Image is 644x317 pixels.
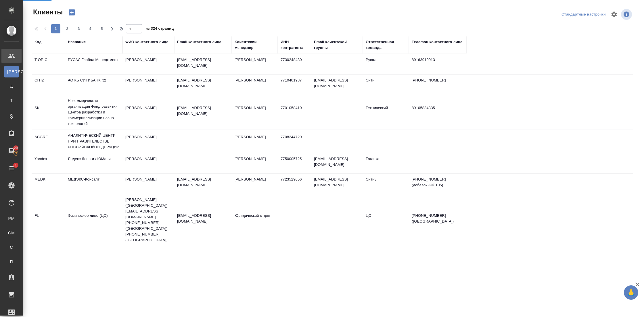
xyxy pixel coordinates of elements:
td: 7701058410 [278,102,311,122]
span: из 324 страниц [145,25,174,33]
td: Сити3 [363,174,409,194]
td: [PERSON_NAME] [122,153,174,173]
td: [PERSON_NAME] [232,75,278,95]
div: Email контактного лица [177,39,221,45]
a: 20 [1,144,22,158]
span: 20 [10,145,21,151]
td: 7730248430 [278,54,311,74]
td: ACGRF [32,131,65,151]
td: [PERSON_NAME] [122,102,174,122]
td: 7708244720 [278,131,311,151]
td: [EMAIL_ADDRESS][DOMAIN_NAME] [311,75,363,95]
span: 1 [11,162,20,168]
td: Яндекс Деньги / ЮМани [65,153,122,173]
td: [PERSON_NAME] [122,75,174,95]
td: Некоммерческая организация Фонд развития Центра разработки и коммерциализации новых технологий [65,95,122,130]
p: [PHONE_NUMBER] [412,77,463,83]
td: [PERSON_NAME] [122,54,174,74]
td: [PERSON_NAME] [232,54,278,74]
td: 7723529656 [278,174,311,194]
span: 4 [86,26,95,32]
td: Физическое лицо (ЦО) [65,210,122,230]
p: [EMAIL_ADDRESS][DOMAIN_NAME] [177,105,229,117]
td: [PERSON_NAME] [232,174,278,194]
td: [PERSON_NAME] [122,174,174,194]
td: [PERSON_NAME] [122,131,174,151]
div: Email клиентской группы [314,39,360,51]
td: CITI2 [32,75,65,95]
td: [PERSON_NAME] [232,131,278,151]
button: 🙏 [624,285,638,300]
span: Клиенты [32,7,63,17]
span: Т [7,98,16,103]
span: 🙏 [626,286,636,299]
p: [EMAIL_ADDRESS][DOMAIN_NAME] [177,77,229,89]
span: CM [7,230,16,236]
span: 2 [63,26,72,32]
a: 1 [1,161,22,175]
div: Название [68,39,86,45]
a: С [4,242,19,253]
td: ЦО [363,210,409,230]
button: 5 [97,24,106,33]
td: MEDK [32,174,65,194]
span: Д [7,83,16,89]
button: Создать [65,7,79,17]
a: PM [4,213,19,224]
td: [PERSON_NAME] [232,102,278,122]
td: FL [32,210,65,230]
div: ФИО контактного лица [125,39,168,45]
td: [EMAIL_ADDRESS][DOMAIN_NAME] [311,174,363,194]
td: [PERSON_NAME] [232,153,278,173]
p: [EMAIL_ADDRESS][DOMAIN_NAME] [177,57,229,69]
p: [EMAIL_ADDRESS][DOMAIN_NAME] [177,213,229,224]
td: 7750005725 [278,153,311,173]
a: Д [4,80,19,92]
p: 89163910013 [412,57,463,63]
td: Сити [363,75,409,95]
td: Технический [363,102,409,122]
div: split button [560,10,607,19]
button: 2 [63,24,72,33]
span: [PERSON_NAME] [7,69,16,75]
div: Ответственная команда [366,39,406,51]
td: АО КБ СИТИБАНК (2) [65,75,122,95]
a: CM [4,227,19,239]
span: 5 [97,26,106,32]
td: 7710401987 [278,75,311,95]
span: PM [7,216,16,221]
td: АНАЛИТИЧЕСКИЙ ЦЕНТР ПРИ ПРАВИТЕЛЬСТВЕ РОССИЙСКОЙ ФЕДЕРАЦИИ [65,130,122,153]
td: МЕДЭКС-Консалт [65,174,122,194]
td: [PERSON_NAME] ([GEOGRAPHIC_DATA]) [EMAIL_ADDRESS][DOMAIN_NAME] [PHONE_NUMBER] ([GEOGRAPHIC_DATA])... [122,194,174,246]
td: Юридический отдел [232,210,278,230]
td: SK [32,102,65,122]
button: 4 [86,24,95,33]
p: [PHONE_NUMBER] (добавочный 105) [412,176,463,188]
div: Клиентский менеджер [235,39,275,51]
a: [PERSON_NAME] [4,66,19,77]
span: Настроить таблицу [607,7,621,21]
span: С [7,244,16,250]
td: Русал [363,54,409,74]
button: 3 [74,24,83,33]
td: T-OP-C [32,54,65,74]
span: 3 [74,26,83,32]
td: [EMAIL_ADDRESS][DOMAIN_NAME] [311,153,363,173]
p: 89105834335 [412,105,463,111]
td: Таганка [363,153,409,173]
a: П [4,256,19,267]
div: ИНН контрагента [281,39,308,51]
div: Телефон контактного лица [412,39,463,45]
td: РУСАЛ Глобал Менеджмент [65,54,122,74]
a: Т [4,95,19,106]
td: - [278,210,311,230]
p: [PHONE_NUMBER] ([GEOGRAPHIC_DATA]) [412,213,463,224]
td: Yandex [32,153,65,173]
span: П [7,259,16,265]
span: Посмотреть информацию [621,9,633,20]
div: Код [34,39,41,45]
p: [EMAIL_ADDRESS][DOMAIN_NAME] [177,176,229,188]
